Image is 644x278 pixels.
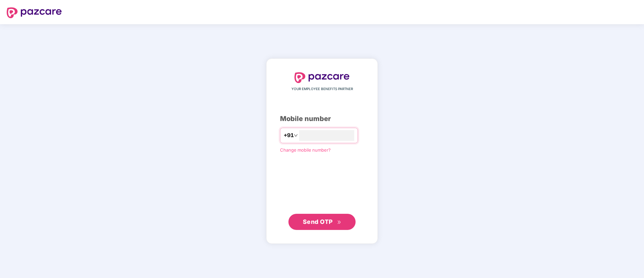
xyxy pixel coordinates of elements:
[7,7,62,18] img: logo
[337,220,341,225] span: double-right
[284,131,294,140] span: +91
[303,218,333,225] span: Send OTP
[280,147,331,153] a: Change mobile number?
[294,133,298,137] span: down
[291,86,353,92] span: YOUR EMPLOYEE BENEFITS PARTNER
[294,72,350,83] img: logo
[288,214,356,230] button: Send OTPdouble-right
[280,114,364,124] div: Mobile number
